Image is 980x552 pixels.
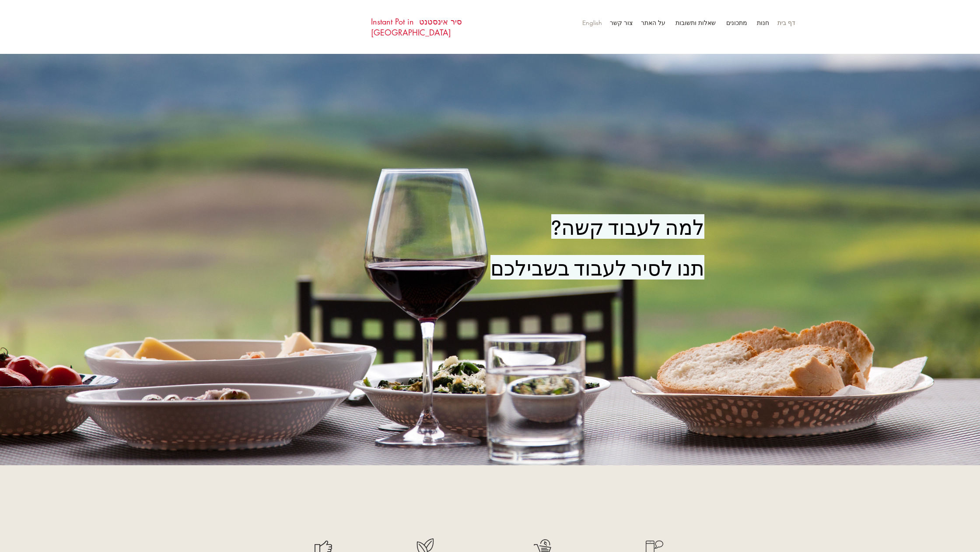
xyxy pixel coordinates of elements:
[773,16,800,29] a: דף בית
[637,16,670,29] a: על האתר
[572,16,800,29] nav: אתר
[606,16,637,29] a: צור קשר
[637,16,670,29] p: על האתר
[605,16,637,29] p: צור קשר
[578,16,606,29] a: English
[670,16,720,29] a: שאלות ותשובות
[722,16,752,29] p: מתכונים
[671,16,720,29] p: שאלות ותשובות
[752,16,773,29] a: חנות
[752,16,773,29] p: חנות
[720,16,752,29] a: מתכונים
[551,214,704,239] span: למה לעבוד קשה?
[371,16,462,38] a: סיר אינסטנט Instant Pot in [GEOGRAPHIC_DATA]
[773,16,800,29] p: דף בית
[490,255,704,280] span: תנו לסיר לעבוד בשבילכם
